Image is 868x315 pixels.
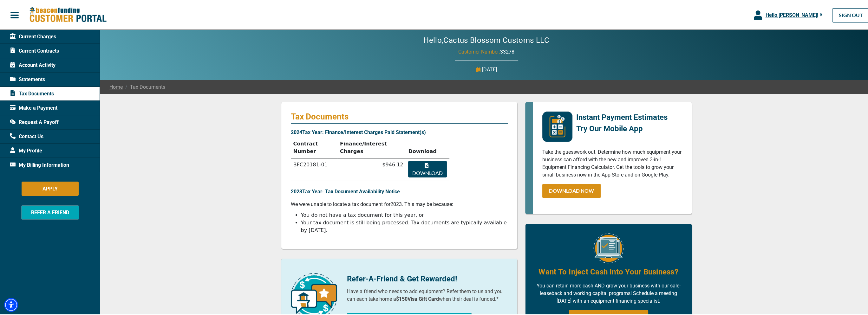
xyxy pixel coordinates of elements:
[542,147,682,178] p: Take the guesswork out. Determine how much equipment your business can afford with the new and im...
[593,232,623,262] img: Equipment Financing Online Image
[10,46,59,54] span: Current Contracts
[347,272,508,284] p: Refer-A-Friend & Get Rewarded!
[406,137,449,157] th: Download
[301,218,508,233] li: Your tax document is still being processed. Tax documents are typically available by [DATE].
[291,157,337,179] td: BFC20181-01
[10,89,54,97] span: Tax Documents
[10,132,43,139] span: Contact Us
[542,183,601,197] a: DOWNLOAD NOW
[408,160,447,177] button: Download
[123,82,165,90] span: Tax Documents
[109,82,123,90] a: Home
[535,281,682,304] p: You can retain more cash AND grow your business with our sale-leaseback and working capital progr...
[22,181,79,195] button: APPLY
[542,111,572,141] img: mobile-app-logo.png
[765,11,818,17] span: Hello, [PERSON_NAME] !
[337,157,406,179] td: $946.12
[291,111,508,121] p: Tax Documents
[347,287,508,302] p: Have a friend who needs to add equipment? Refer them to us and you can each take home a when thei...
[10,160,69,168] span: My Billing Information
[576,111,668,122] p: Instant Payment Estimates
[291,128,508,135] p: 2024 Tax Year: Finance/Interest Charges Paid Statement(s)
[10,118,59,125] span: Request A Payoff
[21,204,79,219] button: REFER A FRIEND
[337,137,406,157] th: Finance/Interest Charges
[538,266,678,276] h4: Want To Inject Cash Into Your Business?
[10,61,55,68] span: Account Activity
[301,210,508,218] li: You do not have a tax document for this year, or
[29,6,107,22] img: Beacon Funding Customer Portal Logo
[482,65,497,73] p: [DATE]
[10,32,56,40] span: Current Charges
[291,200,508,207] p: We were unable to locate a tax document for 2023 . This may be because:
[458,48,500,54] span: Customer Number:
[4,297,18,311] div: Accessibility Menu
[10,146,42,154] span: My Profile
[10,103,57,111] span: Make a Payment
[291,187,508,195] p: 2023 Tax Year: Tax Document Availability Notice
[396,295,439,301] b: $150 Visa Gift Card
[291,137,337,157] th: Contract Number
[576,122,668,133] p: Try Our Mobile App
[10,75,45,82] span: Statements
[500,48,514,54] span: 33278
[404,35,568,44] h2: Hello, Cactus Blossom Customs LLC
